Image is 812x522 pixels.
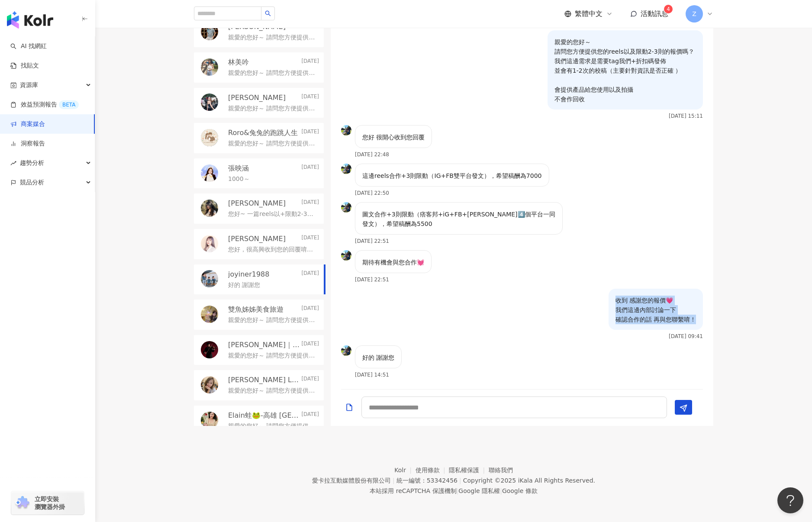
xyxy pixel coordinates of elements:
p: Roro&兔兔的跑跳人生 [228,128,298,138]
p: 親愛的您好～ 請問您方便提供您的reels以及限動2-3則的報價嗎？ 我們這邊需求是需要tag我們+折扣碼發佈 並會有1-2次的校稿（主要針對資訊是否正確 ） 會提供產品給您使用以及拍攝 不會作回收 [228,351,316,360]
p: [DATE] [301,411,319,420]
img: KOL Avatar [201,164,218,182]
p: [DATE] [301,93,319,103]
span: | [500,487,502,494]
a: iKala [518,477,533,484]
img: KOL Avatar [341,345,351,356]
iframe: Help Scout Beacon - Open [777,487,803,513]
p: 收到 感謝您的報價💗 我們這邊內部討論一下 確認合作的話 再與您聯繫唷！ [615,296,696,324]
a: searchAI 找網紅 [10,42,47,51]
span: rise [10,160,16,166]
img: KOL Avatar [341,164,351,174]
a: 使用條款 [416,467,449,474]
img: KOL Avatar [201,23,218,40]
p: [DATE] 22:48 [355,151,389,158]
img: KOL Avatar [201,376,218,393]
p: 這邊reels合作+3則限動（IG+FB雙平台發文），希望稿酬為7000 [362,171,542,180]
img: KOL Avatar [201,341,218,358]
p: [PERSON_NAME] [228,199,286,208]
p: [DATE] [301,340,319,350]
p: [DATE] 14:51 [355,372,389,378]
a: 隱私權保護 [449,467,489,474]
button: Add a file [345,397,354,417]
p: 林美吟 [228,58,249,67]
button: Send [675,400,692,415]
span: 趨勢分析 [20,153,44,173]
p: 您好，很高興收到您的回覆唷❤️ 可同步多方平台上線（Instagram、FB粉專、POPO筆記、@COSME、Threads、[PERSON_NAME]、小紅書、[PERSON_NAME]） R... [228,245,316,254]
img: KOL Avatar [341,125,351,135]
span: 本站採用 reCAPTCHA 保護機制 [370,486,537,496]
span: Z [692,9,696,19]
p: 好的 謝謝您 [362,353,394,362]
img: KOL Avatar [201,306,218,323]
span: | [457,487,459,494]
div: 愛卡拉互動媒體股份有限公司 [312,477,391,484]
p: [DATE] [301,58,319,67]
span: 繁體中文 [575,9,603,19]
span: 資源庫 [20,75,38,95]
p: [PERSON_NAME] [228,234,286,244]
img: KOL Avatar [341,250,351,261]
p: 您好~ 一篇reels以+限動2-3=3500元 希望有機會與您合作，謝謝您 [228,210,316,219]
a: 效益預測報告BETA [10,100,79,109]
p: [DATE] [301,375,319,385]
p: [PERSON_NAME]｜[PERSON_NAME] [228,340,300,350]
div: 統一編號：53342456 [396,477,458,484]
p: [PERSON_NAME] [228,93,286,103]
span: | [459,477,461,484]
p: 您好 很開心收到您回覆 [362,132,425,142]
p: 期待有機會與您合作💓 [362,258,424,267]
p: 1000～ [228,175,250,184]
span: 活動訊息 [641,10,668,18]
img: KOL Avatar [201,270,218,287]
p: 親愛的您好～ 請問您方便提供您的reels以及限動2-3則的報價嗎？ 我們這邊需求是需要tag我們+折扣碼發佈 並會有1-2次的校稿（主要針對資訊是否正確 ） 會提供產品給您使用以及拍攝 不會作回收 [228,104,316,113]
img: KOL Avatar [201,200,218,217]
a: 聯絡我們 [489,467,513,474]
span: 4 [667,6,670,12]
p: [DATE] 22:51 [355,238,389,244]
p: 張映涵 [228,164,249,173]
a: chrome extension立即安裝 瀏覽器外掛 [11,491,84,515]
a: 商案媒合 [10,120,45,129]
a: 找貼文 [10,61,39,70]
p: [DATE] [301,234,319,244]
p: 好的 謝謝您 [228,281,260,290]
a: Google 隱私權 [458,487,500,494]
p: 親愛的您好～ 請問您方便提供您的reels以及限動2-3則的報價嗎？ 我們這邊需求是需要tag我們+折扣碼發佈 並會有1-2次的校稿（主要針對資訊是否正確 ） 會提供產品給您使用以及拍攝 不會作回收 [228,139,316,148]
p: [DATE] 22:51 [355,277,389,283]
span: search [265,10,271,16]
p: joyiner1988 [228,270,269,279]
p: 親愛的您好～ 請問您方便提供您的reels以及限動2-3則的報價嗎？ 我們這邊需求是需要tag我們+折扣碼發佈 並會有1-2次的校稿（主要針對資訊是否正確 ） 會提供產品給您使用以及拍攝 不會作回收 [228,33,316,42]
a: 洞察報告 [10,139,45,148]
sup: 4 [664,5,673,13]
span: | [393,477,395,484]
a: Google 條款 [502,487,538,494]
p: 圖文合作+3則限動（痞客邦+iG+FB+[PERSON_NAME]4️⃣個平台一同發文），希望稿酬為5500 [362,209,555,229]
p: [DATE] [301,164,319,173]
img: KOL Avatar [201,93,218,111]
img: logo [7,11,53,29]
img: chrome extension [14,496,31,510]
p: Elain蛙🐸-高雄 [GEOGRAPHIC_DATA]景點 住宿💑調色🌸情侶👫新年 [228,411,300,420]
p: 親愛的您好～ 請問您方便提供您的reels以及限動2-3則的報價嗎？ 我們這邊需求是需要tag我們+折扣碼發佈 並會有1-2次的校稿（主要針對資訊是否正確 ） 會提供產品給您使用以及拍攝 不會作回收 [228,422,316,431]
p: [DATE] [301,305,319,314]
a: Kolr [394,467,415,474]
p: [PERSON_NAME] Lai [PERSON_NAME] [228,375,300,385]
img: KOL Avatar [201,412,218,429]
p: 親愛的您好～ 請問您方便提供您的reels以及限動2-3則的報價嗎？ 我們這邊需求是需要tag我們+折扣碼發佈 並會有1-2次的校稿（主要針對資訊是否正確 ） 會提供產品給您使用以及拍攝 不會作回收 [228,69,316,77]
div: Copyright © 2025 All Rights Reserved. [463,477,595,484]
p: 親愛的您好～ 請問您方便提供您的reels以及限動2-3則的報價嗎？ 我們這邊需求是需要tag我們+折扣碼發佈 並會有1-2次的校稿（主要針對資訊是否正確 ） 會提供產品給您使用以及拍攝 不會作回收 [228,316,316,325]
img: KOL Avatar [201,58,218,76]
p: [DATE] [301,128,319,138]
img: KOL Avatar [201,129,218,146]
img: KOL Avatar [201,235,218,252]
p: [DATE] 15:11 [669,113,703,119]
p: [DATE] [301,199,319,208]
p: 親愛的您好～ 請問您方便提供您的reels以及限動2-3則的報價嗎？ 我們這邊需求是需要tag我們+折扣碼發佈 並會有1-2次的校稿（主要針對資訊是否正確 ） 會提供產品給您使用以及拍攝 不會作回收 [554,37,696,104]
p: [DATE] 09:41 [669,333,703,339]
p: 親愛的您好～ 請問您方便提供您的reels以及限動2-3則的報價嗎？ 我們這邊需求是需要tag我們+折扣碼發佈 並會有1-2次的校稿（主要針對資訊是否正確 ） 會提供產品給您使用以及拍攝 不會作回收 [228,387,316,395]
p: [DATE] [301,270,319,279]
img: KOL Avatar [341,202,351,213]
span: 競品分析 [20,173,44,192]
p: [DATE] 22:50 [355,190,389,196]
